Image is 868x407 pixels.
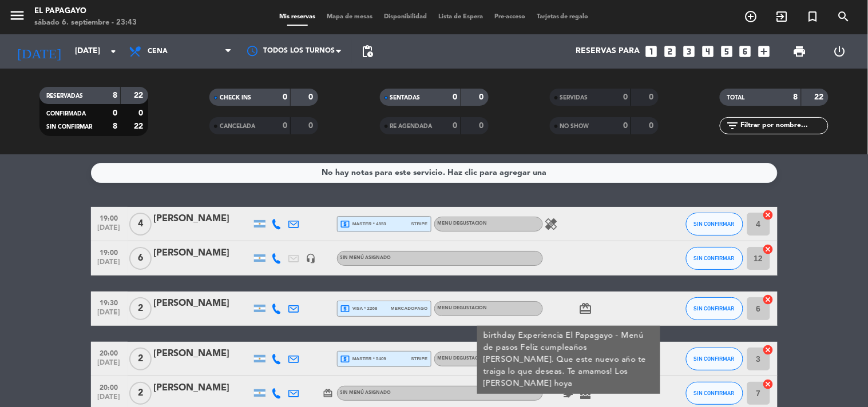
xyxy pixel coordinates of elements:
span: print [793,45,807,58]
div: No hay notas para este servicio. Haz clic para agregar una [322,166,546,179]
i: card_giftcard [323,388,334,398]
i: local_atm [340,219,351,229]
i: headset_mic [306,253,316,264]
i: [DATE] [9,39,69,64]
div: El Papagayo [34,6,137,17]
strong: 0 [138,109,145,117]
span: Mis reservas [274,14,321,20]
strong: 22 [134,122,145,130]
span: 4 [129,213,152,236]
span: master * 4553 [340,219,387,229]
i: search [837,10,851,23]
span: SIN CONFIRMAR [694,356,735,362]
span: stripe [411,355,428,362]
span: 19:30 [95,296,124,309]
i: arrow_drop_down [106,45,120,58]
i: add_circle_outline [744,10,758,23]
strong: 0 [309,122,316,130]
strong: 0 [453,122,458,130]
i: add_box [757,44,772,59]
i: healing [545,217,558,231]
span: 6 [129,247,152,270]
span: 2 [129,348,152,370]
span: 20:00 [95,346,124,359]
span: NO SHOW [560,123,589,129]
span: [DATE] [95,309,124,322]
button: SIN CONFIRMAR [686,213,743,236]
div: sábado 6. septiembre - 23:43 [34,17,137,29]
span: CANCELADA [220,123,255,129]
i: cancel [763,344,774,356]
i: looks_4 [700,44,715,59]
i: cancel [763,244,774,255]
strong: 0 [309,93,316,101]
i: local_atm [340,354,351,364]
strong: 0 [623,122,628,130]
span: stripe [411,220,428,228]
button: SIN CONFIRMAR [686,247,743,270]
span: 2 [129,382,152,405]
span: SIN CONFIRMAR [694,221,735,227]
div: [PERSON_NAME] [154,346,251,361]
i: turned_in_not [806,10,820,23]
span: Tarjetas de regalo [531,14,594,20]
div: birthday Experiencia El Papagayo - Menú de pasos Feliz cumpleaños [PERSON_NAME]. Que este nuevo a... [483,330,654,390]
span: MENU DEGUSTACION [438,306,487,310]
i: power_settings_new [833,45,846,58]
span: Pre-acceso [489,14,531,20]
span: RE AGENDADA [390,123,433,129]
strong: 8 [794,93,798,101]
div: [PERSON_NAME] [154,296,251,311]
strong: 0 [649,122,656,130]
span: Sin menú asignado [340,390,391,395]
button: SIN CONFIRMAR [686,382,743,405]
i: looks_two [663,44,677,59]
i: filter_list [726,119,739,133]
span: SIN CONFIRMAR [694,390,735,396]
span: SERVIDAS [560,95,588,101]
i: cancel [763,209,774,221]
strong: 0 [623,93,628,101]
span: mercadopago [391,305,427,312]
span: TOTAL [727,95,744,101]
span: SIN CONFIRMAR [694,255,735,261]
span: 2 [129,297,152,320]
i: looks_3 [681,44,696,59]
button: menu [9,7,26,28]
span: pending_actions [360,45,374,58]
span: Disponibilidad [378,14,433,20]
div: [PERSON_NAME] [154,381,251,396]
span: Sin menú asignado [340,256,391,260]
strong: 0 [479,122,486,130]
strong: 22 [815,93,826,101]
strong: 0 [283,122,287,130]
strong: 0 [113,109,117,117]
span: [DATE] [95,359,124,372]
strong: 8 [113,91,117,99]
span: Reservas para [576,47,640,56]
strong: 8 [113,122,117,130]
span: RESERVADAS [46,93,83,99]
span: 20:00 [95,380,124,393]
span: CONFIRMADA [46,111,86,117]
span: 19:00 [95,211,124,224]
input: Filtrar por nombre... [739,119,828,132]
span: SENTADAS [390,95,421,101]
strong: 0 [479,93,486,101]
i: looks_one [644,44,659,59]
span: Cena [148,47,168,55]
i: menu [9,7,26,24]
span: Lista de Espera [433,14,489,20]
i: local_atm [340,304,351,314]
span: visa * 2268 [340,304,378,314]
span: MENU DEGUSTACION [438,356,487,361]
span: SIN CONFIRMAR [46,124,92,130]
strong: 0 [649,93,656,101]
span: master * 5409 [340,354,387,364]
button: SIN CONFIRMAR [686,348,743,370]
strong: 0 [453,93,458,101]
div: LOG OUT [820,34,859,69]
span: [DATE] [95,224,124,237]
button: SIN CONFIRMAR [686,297,743,320]
span: CHECK INS [220,95,251,101]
